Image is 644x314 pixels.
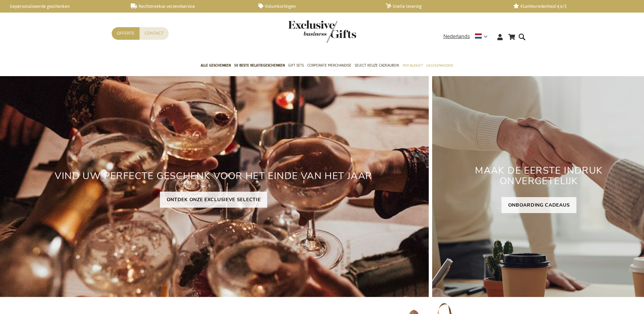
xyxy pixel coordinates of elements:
[443,33,470,40] span: Nederlands
[3,3,120,9] a: Gepersonaliseerde geschenken
[160,192,268,208] a: ONTDEK ONZE EXCLUSIEVE SELECTIE
[307,62,351,69] span: Corporate Merchandise
[131,3,247,9] a: Rechtstreekse verzendservice
[355,62,399,69] span: Select Keuze Cadeaubon
[140,27,169,40] a: Contact
[426,62,453,69] span: Gelegenheden
[513,3,630,9] a: Klanttevredenheid 4,6/5
[201,57,231,74] a: Alle Geschenken
[234,57,285,74] a: 50 beste relatiegeschenken
[501,197,577,213] a: ONBOARDING CADEAUS
[288,62,304,69] span: Gift Sets
[288,57,304,74] a: Gift Sets
[234,62,285,69] span: 50 beste relatiegeschenken
[426,57,453,74] a: Gelegenheden
[386,3,502,9] a: Snelle levering
[288,20,322,43] a: store logo
[201,62,231,69] span: Alle Geschenken
[307,57,351,74] a: Corporate Merchandise
[288,20,356,43] img: Exclusive Business gifts logo
[355,57,399,74] a: Select Keuze Cadeaubon
[112,27,140,40] a: Offerte
[402,57,423,74] a: Per Budget
[258,3,375,9] a: Volumkortingen
[402,62,423,69] span: Per Budget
